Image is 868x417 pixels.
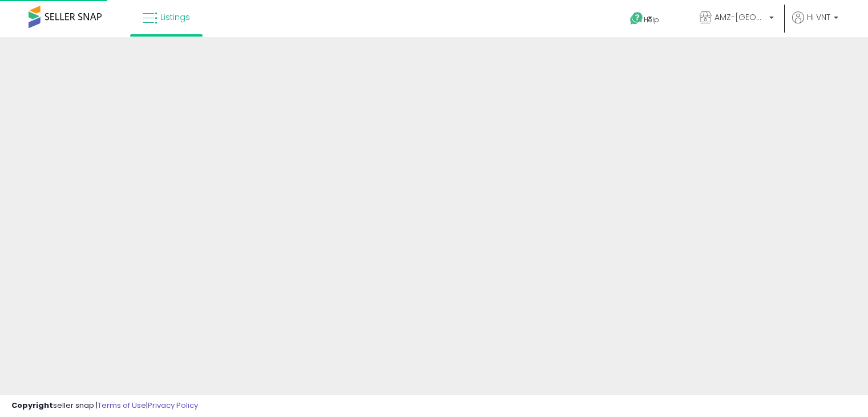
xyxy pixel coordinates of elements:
span: Hi VNT [807,11,830,23]
a: Terms of Use [98,400,146,411]
span: Listings [160,11,190,23]
a: Help [621,3,681,37]
div: seller snap | | [11,400,198,411]
span: AMZ-[GEOGRAPHIC_DATA] [714,11,766,23]
i: Get Help [629,11,644,26]
a: Hi VNT [792,11,838,37]
strong: Copyright [11,400,53,411]
span: Help [644,15,659,25]
a: Privacy Policy [148,400,198,411]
